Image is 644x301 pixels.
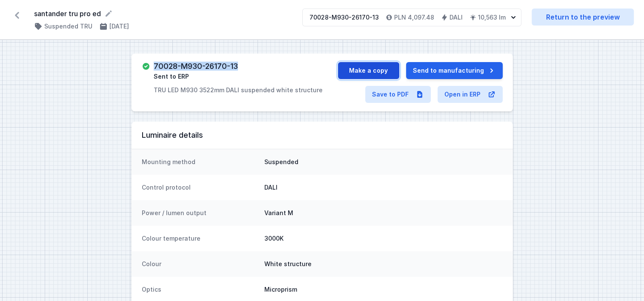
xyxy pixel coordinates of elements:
[34,9,292,19] form: santander tru pro ed
[338,62,399,79] button: Make a copy
[302,9,521,26] button: 70028-M930-26170-13PLN 4,097.48DALI10,563 lm
[264,234,503,243] dd: 3000K
[264,158,503,166] dd: Suspended
[394,13,434,22] h4: PLN 4,097.48
[142,158,258,166] dt: Mounting method
[264,260,503,268] dd: White structure
[478,13,506,22] h4: 10,563 lm
[154,86,323,94] p: TRU LED M930 3522mm DALI suspended white structure
[264,209,503,217] dd: Variant M
[142,285,258,294] dt: Optics
[142,209,258,217] dt: Power / lumen output
[532,9,634,26] a: Return to the preview
[154,72,189,81] span: Sent to ERP
[154,62,238,71] h3: 70028-M930-26170-13
[142,130,503,140] h3: Luminaire details
[142,183,258,192] dt: Control protocol
[264,183,503,192] dd: DALI
[365,86,431,103] a: Save to PDF
[142,234,258,243] dt: Colour temperature
[309,13,379,22] div: 70028-M930-26170-13
[104,9,113,18] button: Rename project
[109,22,129,31] h4: [DATE]
[449,13,463,22] h4: DALI
[438,86,503,103] a: Open in ERP
[406,62,503,79] button: Send to manufacturing
[142,260,258,268] dt: Colour
[44,22,92,31] h4: Suspended TRU
[264,285,503,294] dd: Microprism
